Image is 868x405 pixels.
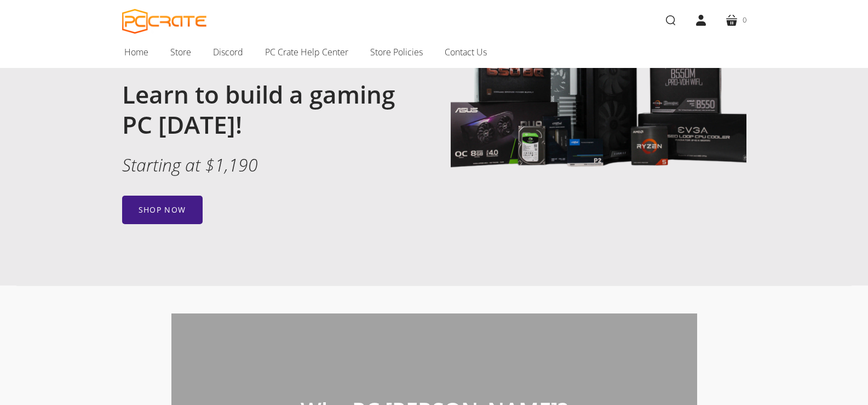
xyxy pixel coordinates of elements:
a: 0 [716,5,755,36]
span: Home [124,45,148,59]
a: PC Crate Help Center [254,41,359,64]
span: Contact Us [445,45,487,59]
span: Store [170,45,191,59]
a: Contact Us [434,41,498,64]
a: PC CRATE [122,9,207,34]
h2: Learn to build a gaming PC [DATE]! [122,79,418,140]
span: Store Policies [370,45,423,59]
a: Shop now [122,196,203,224]
a: Store [159,41,202,64]
span: Discord [213,45,243,59]
em: Starting at $1,190 [122,153,258,176]
a: Home [113,41,159,64]
a: Discord [202,41,254,64]
nav: Main navigation [106,41,763,68]
a: Store Policies [359,41,434,64]
span: PC Crate Help Center [265,45,348,59]
span: 0 [743,14,746,26]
